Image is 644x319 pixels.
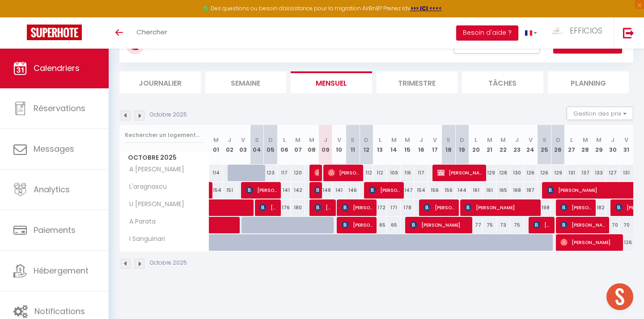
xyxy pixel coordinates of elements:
[487,136,492,144] abbr: M
[305,125,319,165] th: 08
[291,165,305,181] div: 120
[328,164,360,181] span: [PERSON_NAME]
[223,182,237,199] div: 151
[469,182,483,199] div: 161
[318,182,332,199] div: 148
[34,143,74,154] span: Messages
[565,165,579,181] div: 131
[360,165,373,181] div: 112
[223,125,237,165] th: 02
[369,182,401,199] span: [PERSON_NAME]
[623,27,634,38] img: logout
[264,165,278,181] div: 123
[324,136,327,144] abbr: J
[411,4,442,12] strong: >>> ICI <<<<
[624,136,628,144] abbr: V
[377,71,458,93] li: Trimestre
[277,199,291,216] div: 176
[209,182,223,199] div: 154
[332,125,346,165] th: 10
[34,103,85,114] span: Réservations
[332,182,346,199] div: 141
[592,199,606,216] div: 182
[346,182,360,199] div: 146
[34,224,76,236] span: Paiements
[496,165,510,181] div: 128
[387,125,401,165] th: 14
[291,182,305,199] div: 142
[34,265,89,276] span: Hébergement
[401,125,415,165] th: 15
[387,217,401,233] div: 65
[34,306,85,317] span: Notifications
[433,136,437,144] abbr: V
[121,199,186,209] span: U [PERSON_NAME]
[291,199,305,216] div: 180
[510,125,524,165] th: 23
[309,136,314,144] abbr: M
[437,164,483,181] span: [PERSON_NAME]
[455,182,469,199] div: 144
[205,71,287,93] li: Semaine
[121,234,167,244] span: I Sanguinari
[606,125,620,165] th: 30
[462,71,543,93] li: Tâches
[318,125,332,165] th: 09
[442,182,456,199] div: 156
[283,136,286,144] abbr: L
[419,136,423,144] abbr: J
[483,217,496,233] div: 75
[606,283,633,310] div: Ouvrir le chat
[570,25,602,36] span: EFFICIOS
[428,182,442,199] div: 156
[373,165,387,181] div: 112
[442,125,456,165] th: 18
[379,136,381,144] abbr: L
[342,216,374,233] span: [PERSON_NAME]
[524,165,538,181] div: 126
[510,182,524,199] div: 168
[119,71,201,93] li: Journalier
[533,216,551,233] span: [PERSON_NAME]
[268,136,273,144] abbr: D
[120,151,209,164] span: Octobre 2025
[611,136,614,144] abbr: J
[544,17,614,49] a: ... EFFICIOS
[455,125,469,165] th: 19
[583,136,588,144] abbr: M
[496,217,510,233] div: 73
[496,182,510,199] div: 165
[237,125,250,165] th: 03
[524,125,538,165] th: 24
[551,27,564,34] img: ...
[314,182,319,199] span: [PERSON_NAME]
[551,165,565,181] div: 129
[209,165,223,181] div: 114
[27,25,82,40] img: Super Booking
[469,217,483,233] div: 77
[136,27,167,37] span: Chercher
[314,164,319,181] span: [PERSON_NAME]
[579,125,593,165] th: 28
[121,182,169,192] span: L'aragnascu
[565,125,579,165] th: 27
[560,234,620,251] span: [PERSON_NAME]
[538,125,551,165] th: 25
[475,136,477,144] abbr: L
[414,182,428,199] div: 154
[401,199,415,216] div: 178
[34,184,70,195] span: Analytics
[414,125,428,165] th: 16
[255,136,259,144] abbr: S
[391,136,397,144] abbr: M
[387,165,401,181] div: 109
[560,199,593,216] span: [PERSON_NAME]
[579,165,593,181] div: 137
[556,136,560,144] abbr: D
[373,217,387,233] div: 65
[524,182,538,199] div: 187
[295,136,301,144] abbr: M
[567,107,633,120] button: Gestion des prix
[510,165,524,181] div: 130
[538,199,551,216] div: 198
